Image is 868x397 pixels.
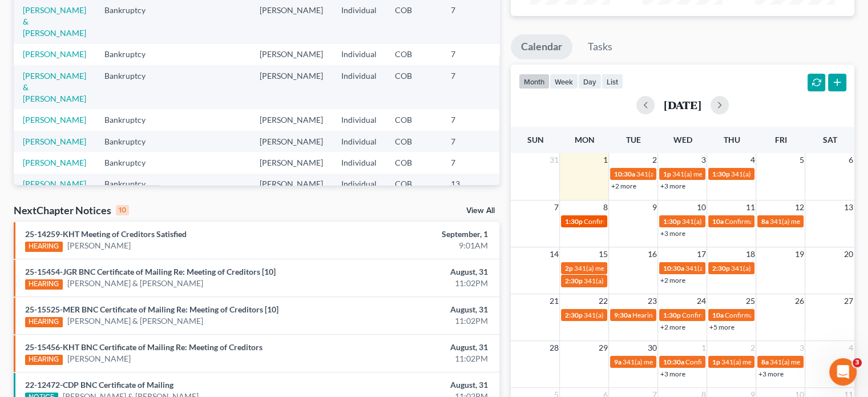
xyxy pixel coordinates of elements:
[116,205,129,215] div: 10
[251,109,332,130] td: [PERSON_NAME]
[758,370,783,378] a: +3 more
[601,153,608,167] span: 1
[843,294,854,308] span: 27
[466,207,495,215] a: View All
[25,304,278,314] a: 25-15525-MER BNC Certificate of Mailing Re: Meeting of Creditors [10]
[695,200,706,214] span: 10
[664,99,701,111] h2: [DATE]
[574,135,594,145] span: Mon
[847,341,854,355] span: 4
[613,358,621,366] span: 9a
[251,174,332,195] td: [PERSON_NAME]
[564,276,582,285] span: 2:30p
[724,217,854,226] span: Confirmation hearing for [PERSON_NAME]
[251,44,332,65] td: [PERSON_NAME]
[798,153,805,167] span: 5
[646,247,657,261] span: 16
[23,115,86,125] a: [PERSON_NAME]
[613,170,635,178] span: 10:30a
[527,135,543,145] span: Sun
[843,200,854,214] span: 13
[548,294,559,308] span: 21
[793,247,805,261] span: 19
[744,247,756,261] span: 18
[564,264,572,272] span: 2p
[597,247,608,261] span: 15
[25,317,63,327] div: HEARING
[332,65,386,109] td: Individual
[442,109,499,130] td: 7
[67,353,131,364] a: [PERSON_NAME]
[749,341,756,355] span: 2
[730,170,841,178] span: 341(a) meeting for [PERSON_NAME]
[663,217,680,226] span: 1:30p
[386,109,442,130] td: COB
[548,153,559,167] span: 31
[578,34,623,59] a: Tasks
[511,34,572,59] a: Calendar
[251,65,332,109] td: [PERSON_NAME]
[622,358,732,366] span: 341(a) meeting for [PERSON_NAME]
[626,135,641,145] span: Tue
[386,174,442,195] td: COB
[548,247,559,261] span: 14
[574,264,744,272] span: 341(a) meeting for [PERSON_NAME] & [PERSON_NAME]
[578,74,601,89] button: day
[744,200,756,214] span: 11
[386,65,442,109] td: COB
[761,217,768,226] span: 8a
[798,341,805,355] span: 3
[774,135,786,145] span: Fri
[332,152,386,173] td: Individual
[25,355,63,365] div: HEARING
[723,135,740,145] span: Thu
[442,131,499,152] td: 7
[685,264,796,272] span: 341(a) Meeting for [PERSON_NAME]
[341,278,488,289] div: 11:02PM
[583,276,748,285] span: 341(a) meeting for [MEDICAL_DATA][PERSON_NAME]
[499,174,554,195] td: 25-14085
[332,131,386,152] td: Individual
[386,131,442,152] td: COB
[613,311,631,319] span: 9:30a
[25,342,263,352] a: 25-15456-KHT BNC Certificate of Mailing Re: Meeting of Creditors
[793,294,805,308] span: 26
[672,170,842,178] span: 341(a) meeting for [PERSON_NAME] & [PERSON_NAME]
[681,217,792,226] span: 341(a) meeting for [PERSON_NAME]
[847,153,854,167] span: 6
[822,135,837,145] span: Sat
[341,379,488,391] div: August, 31
[251,152,332,173] td: [PERSON_NAME]
[552,200,559,214] span: 7
[597,341,608,355] span: 29
[14,203,129,217] div: NextChapter Notices
[499,109,554,130] td: 25-14866
[67,278,203,289] a: [PERSON_NAME] & [PERSON_NAME]
[386,44,442,65] td: COB
[646,294,657,308] span: 23
[25,267,276,276] a: 25-15454-JGR BNC Certificate of Mailing Re: Meeting of Creditors [10]
[23,158,86,167] a: [PERSON_NAME]
[341,240,488,251] div: 9:01AM
[25,279,63,290] div: HEARING
[550,74,578,89] button: week
[519,74,550,89] button: month
[25,229,187,239] a: 25-14259-KHT Meeting of Creditors Satisfied
[793,200,805,214] span: 12
[660,229,685,238] a: +3 more
[712,311,723,319] span: 10a
[548,341,559,355] span: 28
[663,170,671,178] span: 1p
[95,44,167,65] td: Bankruptcy
[341,315,488,327] div: 11:02PM
[23,179,86,189] a: [PERSON_NAME]
[651,200,657,214] span: 9
[583,311,693,319] span: 341(a) meeting for [PERSON_NAME]
[712,264,729,272] span: 2:30p
[23,71,86,103] a: [PERSON_NAME] & [PERSON_NAME]
[597,294,608,308] span: 22
[251,131,332,152] td: [PERSON_NAME]
[730,264,841,272] span: 341(a) meeting for [PERSON_NAME]
[67,315,203,327] a: [PERSON_NAME] & [PERSON_NAME]
[853,358,862,367] span: 3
